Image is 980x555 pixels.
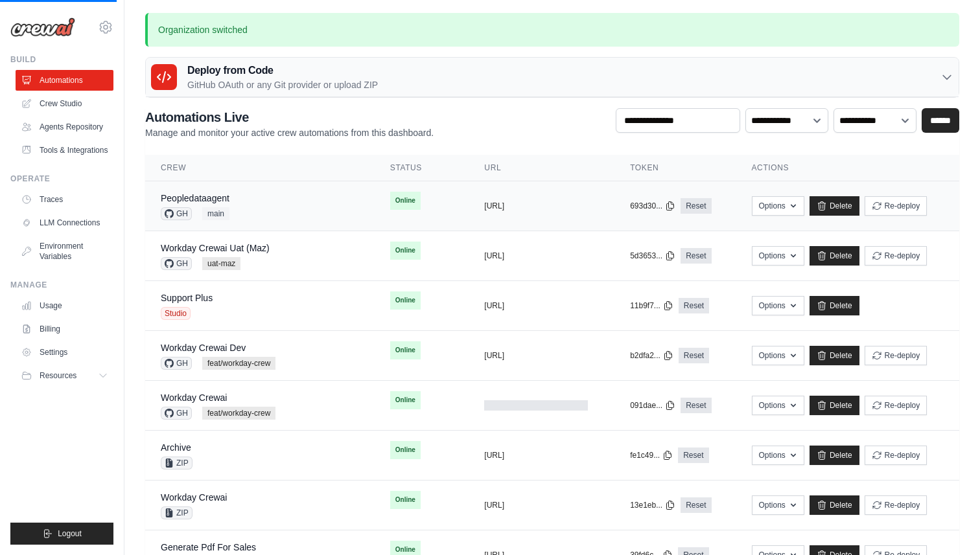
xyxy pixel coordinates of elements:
[16,342,113,363] a: Settings
[16,236,113,267] a: Environment Variables
[161,343,246,353] a: Workday Crewai Dev
[161,457,192,470] span: ZIP
[630,450,673,460] button: fe1c49...
[681,497,711,513] a: Reset
[10,523,113,545] button: Logout
[614,155,736,181] th: Token
[161,542,256,552] a: Generate Pdf For Sales
[390,291,421,310] span: Online
[810,446,859,465] a: Delete
[161,392,227,403] a: Workday Crewai
[16,319,113,339] a: Billing
[161,506,192,519] span: ZIP
[630,300,673,311] button: 11b9f7...
[679,298,709,313] a: Reset
[752,495,804,515] button: Options
[161,257,192,270] span: GH
[865,446,927,465] button: Re-deploy
[810,495,859,515] a: Delete
[390,491,421,509] span: Online
[865,246,927,266] button: Re-deploy
[865,495,927,515] button: Re-deploy
[145,155,375,181] th: Crew
[679,348,709,363] a: Reset
[752,346,804,365] button: Options
[865,346,927,365] button: Re-deploy
[630,201,675,211] button: 693d30...
[10,280,113,290] div: Manage
[161,207,192,220] span: GH
[16,117,113,137] a: Agents Repository
[681,398,711,413] a: Reset
[161,492,227,503] a: Workday Crewai
[681,198,711,214] a: Reset
[10,54,113,65] div: Build
[16,212,113,233] a: LLM Connections
[810,396,859,415] a: Delete
[630,350,673,361] button: b2dfa2...
[752,196,804,216] button: Options
[810,296,859,315] a: Delete
[10,17,75,37] img: Logo
[752,446,804,465] button: Options
[16,70,113,91] a: Automations
[202,407,275,420] span: feat/workday-crew
[16,365,113,386] button: Resources
[187,63,378,78] h3: Deploy from Code
[16,140,113,161] a: Tools & Integrations
[161,193,229,203] a: Peopledataagent
[915,493,980,555] div: Widget de chat
[736,155,959,181] th: Actions
[16,189,113,210] a: Traces
[390,242,421,260] span: Online
[390,441,421,459] span: Online
[630,251,675,261] button: 5d3653...
[16,93,113,114] a: Crew Studio
[161,442,191,453] a: Archive
[16,295,113,316] a: Usage
[681,248,711,264] a: Reset
[390,341,421,359] span: Online
[161,243,270,253] a: Workday Crewai Uat (Maz)
[630,400,675,411] button: 091dae...
[145,108,434,126] h2: Automations Live
[865,396,927,415] button: Re-deploy
[630,500,675,510] button: 13e1eb...
[752,246,804,266] button: Options
[187,78,378,91] p: GitHub OAuth or any Git provider or upload ZIP
[375,155,469,181] th: Status
[752,296,804,315] button: Options
[58,528,82,539] span: Logout
[915,493,980,555] iframe: Chat Widget
[810,246,859,266] a: Delete
[390,391,421,409] span: Online
[202,357,275,370] span: feat/workday-crew
[161,293,213,303] a: Support Plus
[161,307,191,320] span: Studio
[469,155,614,181] th: URL
[810,346,859,365] a: Delete
[10,174,113,184] div: Operate
[161,407,192,420] span: GH
[145,13,959,47] p: Organization switched
[678,447,708,463] a: Reset
[202,257,240,270] span: uat-maz
[865,196,927,216] button: Re-deploy
[390,192,421,210] span: Online
[202,207,229,220] span: main
[752,396,804,415] button: Options
[145,126,434,139] p: Manage and monitor your active crew automations from this dashboard.
[161,357,192,370] span: GH
[40,370,76,381] span: Resources
[810,196,859,216] a: Delete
